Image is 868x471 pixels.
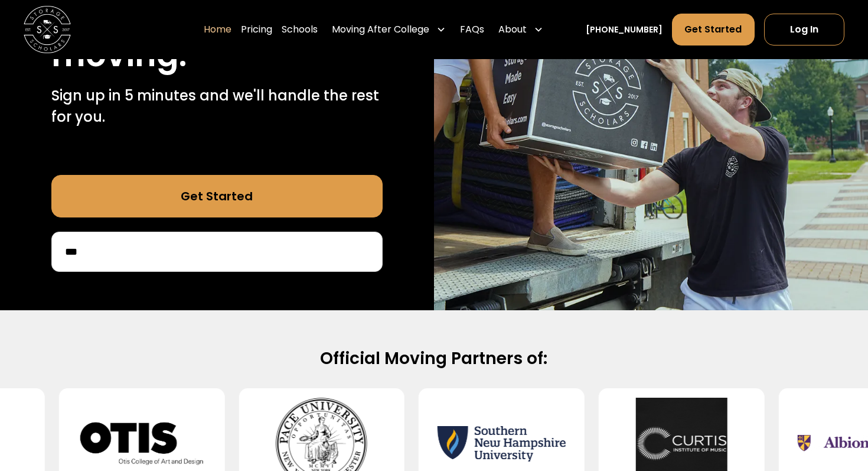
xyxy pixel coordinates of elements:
[460,13,484,46] a: FAQs
[24,6,71,53] img: Storage Scholars main logo
[282,13,318,46] a: Schools
[204,13,231,46] a: Home
[24,6,71,53] a: home
[51,175,383,217] a: Get Started
[327,13,451,46] div: Moving After College
[332,22,429,37] div: Moving After College
[241,13,272,46] a: Pricing
[51,85,383,128] p: Sign up in 5 minutes and we'll handle the rest for you.
[498,22,527,37] div: About
[55,348,812,370] h2: Official Moving Partners of:
[494,13,548,46] div: About
[764,14,844,46] a: Log In
[672,14,754,46] a: Get Started
[586,24,663,36] a: [PHONE_NUMBER]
